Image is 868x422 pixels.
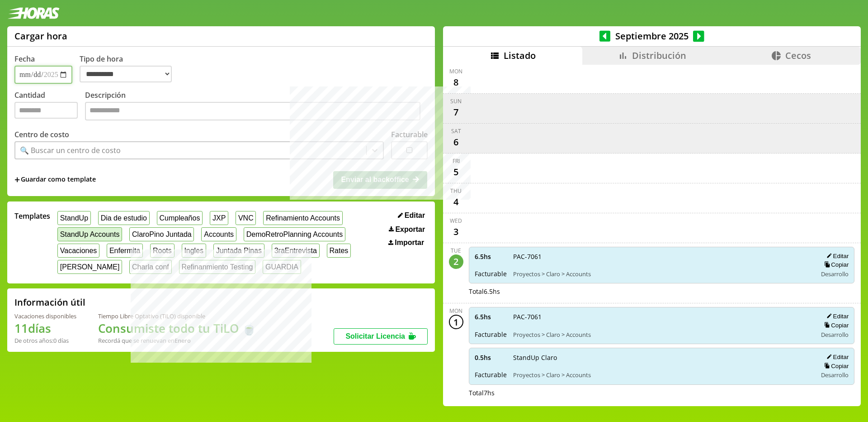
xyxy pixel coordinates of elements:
button: VNC [236,211,256,225]
div: 3 [449,225,463,239]
button: GUARDIA [263,260,301,274]
span: 6.5 hs [475,252,507,261]
button: Editar [824,252,849,260]
button: Vacaciones [57,244,99,258]
h1: 11 días [14,320,76,336]
div: 2 [449,254,463,269]
label: Cantidad [14,90,85,123]
div: Total 7 hs [469,388,855,397]
button: Editar [824,312,849,320]
span: Desarrollo [821,331,849,339]
button: Editar [824,353,849,361]
input: Cantidad [14,102,78,119]
div: 7 [449,105,463,120]
div: 6 [449,135,463,149]
span: + [14,175,20,185]
div: 8 [449,75,463,90]
button: Solicitar Licencia [334,328,428,345]
span: 6.5 hs [475,312,507,321]
div: Total 6.5 hs [469,287,855,296]
button: Ingles [182,244,206,258]
span: Importar [395,239,424,247]
button: Enfermita [107,244,143,258]
button: Refinanmiento Testing [179,260,256,274]
div: Mon [449,307,462,315]
span: PAC-7061 [513,312,811,321]
label: Facturable [391,129,428,139]
button: Juntada Pinas [213,244,264,258]
div: 1 [449,315,463,329]
span: Facturable [475,370,507,379]
div: Mon [449,67,462,75]
span: Facturable [475,330,507,339]
img: logotipo [7,7,60,19]
span: Listado [504,49,536,62]
button: [PERSON_NAME] [57,260,122,274]
button: 3raEntrevista [272,244,320,258]
button: ClaroPino Juntada [129,227,194,241]
b: Enero [175,336,191,345]
label: Fecha [14,54,35,64]
span: Proyectos > Claro > Accounts [513,331,811,339]
label: Tipo de hora [80,54,179,84]
span: Templates [14,211,50,221]
button: StandUp [57,211,91,225]
div: De otros años: 0 días [14,336,76,345]
div: Tue [451,247,461,254]
div: 5 [449,165,463,179]
button: Rates [327,244,351,258]
label: Descripción [85,90,428,123]
span: Proyectos > Claro > Accounts [513,270,811,278]
span: PAC-7061 [513,252,811,261]
div: Sun [450,97,462,105]
span: Proyectos > Claro > Accounts [513,371,811,379]
button: DemoRetroPlanning Accounts [244,227,345,241]
span: Desarrollo [821,371,849,379]
label: Centro de costo [14,129,69,139]
span: Distribución [632,49,686,62]
span: Exportar [395,225,425,234]
select: Tipo de hora [80,66,172,82]
h2: Información útil [14,296,85,308]
button: Roots [150,244,174,258]
button: StandUp Accounts [57,227,122,241]
h1: Consumiste todo tu TiLO 🍵 [98,320,256,336]
div: 4 [449,195,463,209]
span: Facturable [475,269,507,278]
span: Cecos [785,49,811,62]
button: Cumpleaños [157,211,203,225]
button: Exportar [386,225,428,234]
div: Tiempo Libre Optativo (TiLO) disponible [98,312,256,320]
span: StandUp Claro [513,353,811,362]
div: 🔍 Buscar un centro de costo [20,145,121,155]
button: Editar [395,211,428,220]
textarea: Descripción [85,102,420,121]
span: +Guardar como template [14,175,96,185]
button: Copiar [821,321,849,329]
button: JXP [210,211,228,225]
button: Accounts [201,227,236,241]
span: Solicitar Licencia [345,332,405,340]
div: Vacaciones disponibles [14,312,76,320]
div: Wed [450,217,462,225]
div: scrollable content [443,65,861,405]
span: Editar [405,211,425,220]
button: Refinamiento Accounts [263,211,342,225]
span: Desarrollo [821,270,849,278]
span: Septiembre 2025 [610,30,693,42]
button: Dia de estudio [98,211,150,225]
button: Charla conf [129,260,171,274]
div: Sat [451,127,461,135]
button: Copiar [821,261,849,269]
button: Copiar [821,362,849,370]
div: Thu [450,187,462,195]
div: Recordá que se renuevan en [98,336,256,345]
span: 0.5 hs [475,353,507,362]
div: Fri [453,157,460,165]
h1: Cargar hora [14,30,67,42]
